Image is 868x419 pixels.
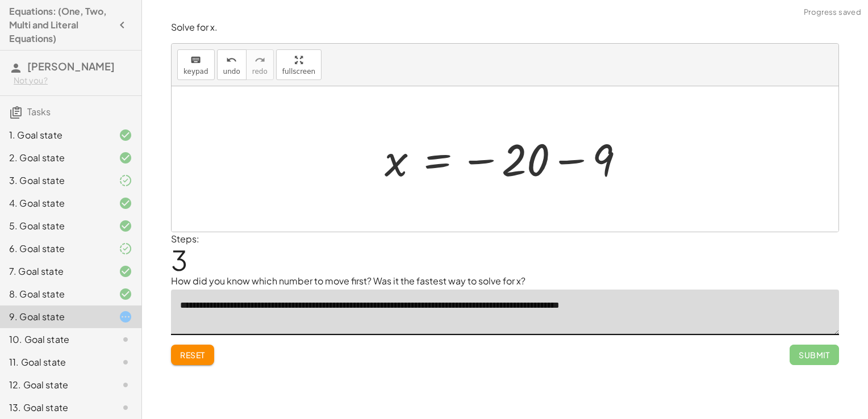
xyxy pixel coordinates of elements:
[9,401,101,414] div: 13. Goal state
[119,174,132,187] i: Task finished and part of it marked as correct.
[9,265,101,278] div: 7. Goal state
[119,128,132,142] i: Task finished and correct.
[9,378,101,392] div: 12. Goal state
[14,75,132,86] div: Not you?
[190,53,201,67] i: keyboard
[254,53,265,67] i: redo
[183,68,208,76] span: keypad
[119,219,132,233] i: Task finished and correct.
[171,233,199,245] label: Steps:
[9,242,101,255] div: 6. Goal state
[180,350,205,360] span: Reset
[9,5,112,45] h4: Equations: (One, Two, Multi and Literal Equations)
[9,355,101,369] div: 11. Goal state
[119,378,132,392] i: Task not started.
[9,174,101,187] div: 3. Goal state
[9,151,101,165] div: 2. Goal state
[171,345,214,365] button: Reset
[119,355,132,369] i: Task not started.
[9,196,101,210] div: 4. Goal state
[119,310,132,324] i: Task started.
[9,128,101,142] div: 1. Goal state
[9,333,101,346] div: 10. Goal state
[282,68,315,76] span: fullscreen
[119,287,132,301] i: Task finished and correct.
[9,310,101,324] div: 9. Goal state
[171,21,839,34] p: Solve for x.
[119,265,132,278] i: Task finished and correct.
[9,219,101,233] div: 5. Goal state
[171,274,839,288] p: How did you know which number to move first? Was it the fastest way to solve for x?
[804,7,861,18] span: Progress saved
[119,151,132,165] i: Task finished and correct.
[252,68,268,76] span: redo
[119,242,132,255] i: Task finished and part of it marked as correct.
[119,333,132,346] i: Task not started.
[177,49,215,80] button: keyboardkeypad
[171,242,187,277] span: 3
[246,49,274,80] button: redoredo
[27,106,51,118] span: Tasks
[223,68,240,76] span: undo
[9,287,101,301] div: 8. Goal state
[217,49,247,80] button: undoundo
[119,401,132,414] i: Task not started.
[276,49,322,80] button: fullscreen
[27,60,115,73] span: [PERSON_NAME]
[226,53,237,67] i: undo
[119,196,132,210] i: Task finished and correct.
